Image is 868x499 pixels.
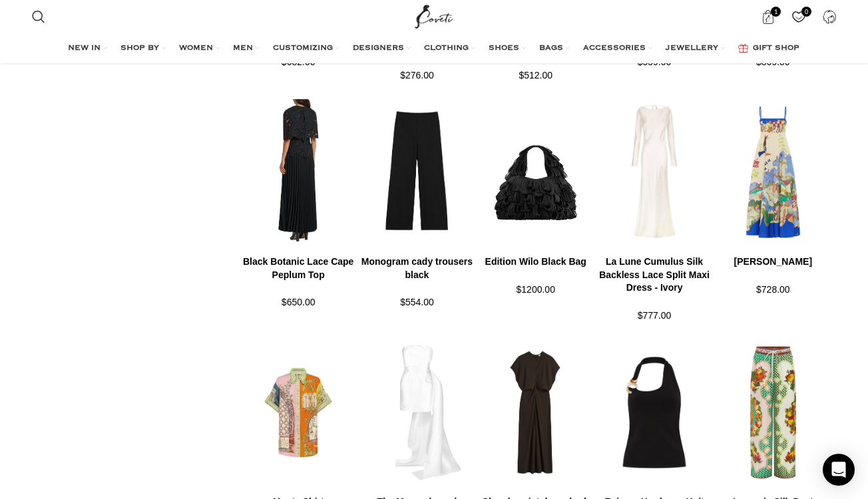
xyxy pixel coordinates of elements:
img: Shona-Joy-La-Lune-Cumulus-Silk-Backless-Lace-Split-Maxi-Dress-Ivory-347877_nobg.png [596,92,712,252]
img: Carla-Zampatti-Black-Botanic-Lace-Cape-Peplum-Top27152_nobg.png [241,92,356,252]
span: $777.00 [638,310,672,321]
span: $1200.00 [517,284,555,295]
span: WOMEN [179,43,213,54]
a: GIFT SHOP [738,35,799,62]
a: Monogram cady trousers black $554.00 [359,255,475,310]
span: ACCESSORIES [583,43,646,54]
a: 1 [754,3,781,30]
span: $869.00 [756,57,790,67]
img: Alemais-Lemonis-Silk-Pant.jpg [716,333,831,492]
h4: Monogram cady trousers black [359,255,475,281]
div: Main navigation [25,35,843,62]
a: BAGS [539,35,570,62]
img: Polene-Numero-Neuf-Mini.png [478,92,593,252]
img: Toteme-Slouch-waist-dress-bark-550736_nobg.png [478,333,593,492]
span: $728.00 [756,284,790,295]
img: GiftBag [738,44,748,53]
a: Edition Wilo Black Bag $1200.00 [478,255,593,297]
span: CUSTOMIZING [273,43,333,54]
a: [PERSON_NAME] $728.00 [716,255,831,297]
a: SHOP BY [120,35,166,62]
a: Site logo [412,10,457,21]
span: $512.00 [519,70,552,81]
img: Solace-London-The-Meyer-draped-minidress.jpg [359,333,475,492]
span: MEN [233,43,253,54]
span: GIFT SHOP [753,43,799,54]
span: SHOES [489,43,519,54]
a: MEN [233,35,260,62]
span: $554.00 [400,297,434,307]
span: $682.00 [282,57,316,67]
span: JEWELLERY [666,43,718,54]
a: SHOES [489,35,526,62]
span: 1 [771,7,781,17]
h4: Black Botanic Lace Cape Peplum Top [241,255,356,281]
img: Toteme-Monogram-cady-trousers-black-513157_nobg.png [359,92,475,252]
span: DESIGNERS [353,43,404,54]
div: Open Intercom Messenger [823,454,855,486]
a: La Lune Cumulus Silk Backless Lace Split Maxi Dress - Ivory $777.00 [596,255,712,323]
h4: La Lune Cumulus Silk Backless Lace Split Maxi Dress - Ivory [596,255,712,295]
span: 0 [801,7,811,17]
img: Aje-Enigma-Hardware-Knit-Top.jpg [596,333,712,492]
span: $559.00 [638,57,672,67]
img: Alemais-Nadia-Sundress-3.jpg [716,92,831,252]
span: $276.00 [400,70,434,81]
a: WOMEN [179,35,220,62]
a: CUSTOMIZING [273,35,339,62]
h4: [PERSON_NAME] [716,255,831,269]
img: Alemais-Monte-Shirt-3.jpg [241,333,356,492]
a: ACCESSORIES [583,35,652,62]
a: NEW IN [68,35,107,62]
span: SHOP BY [120,43,159,54]
a: DESIGNERS [353,35,411,62]
a: Search [25,3,52,30]
a: 0 [785,3,812,30]
a: JEWELLERY [666,35,725,62]
span: BAGS [539,43,563,54]
span: NEW IN [68,43,101,54]
a: CLOTHING [424,35,475,62]
span: $650.00 [282,297,316,307]
a: Black Botanic Lace Cape Peplum Top $650.00 [241,255,356,310]
div: My Wishlist [785,3,812,30]
span: CLOTHING [424,43,469,54]
h4: Edition Wilo Black Bag [478,255,593,269]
